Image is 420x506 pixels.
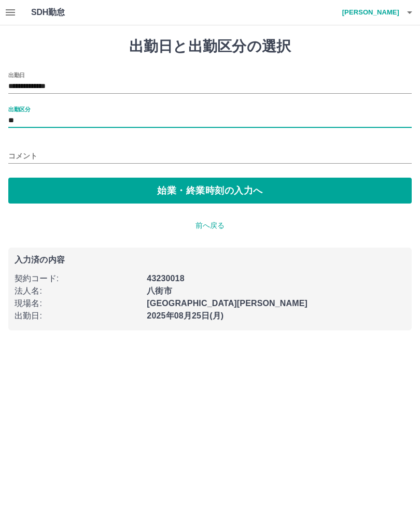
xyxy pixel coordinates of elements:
[147,274,184,283] b: 43230018
[8,38,412,55] h1: 出勤日と出勤区分の選択
[15,297,141,310] p: 現場名 :
[147,299,307,308] b: [GEOGRAPHIC_DATA][PERSON_NAME]
[15,310,141,322] p: 出勤日 :
[15,256,405,264] p: 入力済の内容
[15,285,141,297] p: 法人名 :
[147,286,172,295] b: 八街市
[8,178,412,204] button: 始業・終業時刻の入力へ
[15,272,141,285] p: 契約コード :
[8,220,412,231] p: 前へ戻る
[8,105,30,113] label: 出勤区分
[147,311,223,320] b: 2025年08月25日(月)
[8,71,25,79] label: 出勤日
